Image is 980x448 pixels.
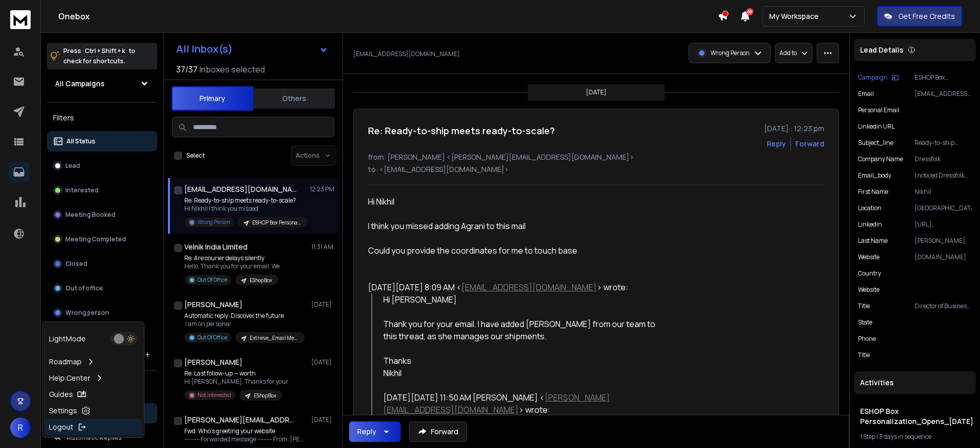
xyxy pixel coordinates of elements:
div: Hi [PERSON_NAME] [383,293,667,379]
label: Select [186,152,205,160]
button: All Campaigns [47,73,157,94]
p: Hi [PERSON_NAME], Thanks for your [184,378,288,386]
p: Light Mode [49,334,86,344]
div: Forward [795,139,824,149]
p: Not Interested [198,391,231,399]
button: All Inbox(s) [168,39,336,59]
p: Re: Are courier delays silently [184,254,280,262]
p: Meeting Completed [65,235,126,243]
span: 50 [746,8,753,15]
p: [PERSON_NAME] [915,237,972,245]
p: Lead [65,162,80,170]
p: Out Of Office [198,334,227,341]
h1: All Campaigns [55,79,105,89]
p: country [858,269,881,278]
p: Company Name [858,155,903,163]
p: [EMAIL_ADDRESS][DOMAIN_NAME] [915,90,972,98]
p: Director of Business Operations [915,302,972,310]
p: linkedin URL [858,122,895,131]
span: 37 / 37 [176,63,198,76]
button: Automatic Replies [47,428,157,448]
a: Roadmap [45,354,142,370]
p: Wrong person [65,309,109,317]
h1: [PERSON_NAME] [184,357,242,367]
button: Lead [47,156,157,176]
button: All Status [47,131,157,152]
p: Campaign [858,73,888,82]
p: [DATE] [311,416,334,424]
p: Guides [49,389,73,400]
p: to: <[EMAIL_ADDRESS][DOMAIN_NAME]> [368,164,824,175]
p: Out of office [65,284,103,292]
p: Press to check for shortcuts. [63,46,135,66]
button: Meeting Completed [47,229,157,250]
div: Reply [357,427,376,437]
p: Nikhil [915,188,972,196]
h3: Filters [47,111,157,125]
p: state [858,318,872,327]
p: Settings [49,406,77,416]
button: Forward [409,421,467,442]
p: Wrong Person [710,49,750,57]
p: [DOMAIN_NAME] [915,253,972,261]
p: location [858,204,881,212]
p: Interested [65,186,99,194]
img: logo [10,10,31,29]
p: Get Free Credits [898,11,955,21]
div: [DATE][DATE] 11:50 AM [PERSON_NAME] < > wrote: [383,391,667,416]
h3: Inboxes selected [200,63,265,76]
button: R [10,417,31,438]
h1: Onebox [58,10,718,22]
h1: [PERSON_NAME][EMAIL_ADDRESS][DOMAIN_NAME] [184,415,297,425]
p: from: [PERSON_NAME] <[PERSON_NAME][EMAIL_ADDRESS][DOMAIN_NAME]> [368,152,824,162]
p: website [858,253,879,261]
p: My Workspace [769,11,823,21]
p: [EMAIL_ADDRESS][DOMAIN_NAME] [353,50,460,58]
button: Others [253,87,335,110]
div: Activities [854,371,976,394]
p: First Name [858,188,888,196]
a: Settings [45,403,142,419]
p: [URL][DOMAIN_NAME][PERSON_NAME] [915,220,972,229]
p: EShopBox [254,392,276,400]
p: [DATE] [586,88,606,96]
h1: ESHOP Box Personalization_Opens_[DATE] [860,406,970,427]
button: Closed [47,254,157,274]
p: title [858,302,870,310]
p: ESHOP Box Personalization_Opens_[DATE] [915,73,972,82]
p: 11:31 AM [311,243,334,251]
p: linkedin [858,220,882,229]
span: 1 Step [860,432,875,441]
p: Logout [49,422,73,432]
p: Email [858,90,874,98]
p: Website [858,286,879,294]
a: Guides [45,386,142,403]
button: Out of office [47,278,157,298]
p: Dressfolk [915,155,972,163]
button: Reply [767,139,786,149]
p: Lead Details [860,45,903,55]
button: Primary [171,86,253,111]
p: Meeting Booked [65,211,115,219]
p: Fwd: Who’s greeting your website [184,427,307,435]
h1: [PERSON_NAME] [184,300,242,310]
button: Wrong person [47,303,157,323]
div: Nikhil [383,367,667,379]
p: Out Of Office [198,276,227,284]
p: Re: Ready-to-ship meets ready-to-scale? [184,196,307,205]
p: Add to [779,49,797,57]
p: Phone [858,335,876,343]
p: Subject_line [858,139,893,147]
p: Automatic reply: Discover the future [184,312,305,320]
a: Help Center [45,370,142,386]
p: ESHOP Box Personalization_Opens_[DATE] [252,219,301,227]
p: Hi Nikhil I think you missed [184,205,307,213]
div: Could you provide the coordinates for me to touch base [368,244,666,257]
p: EShopBox [250,277,272,284]
h1: Velnik India Limited [184,242,248,252]
p: [DATE] : 12:23 pm [764,123,824,134]
p: Closed [65,260,87,268]
p: Last Name [858,237,888,245]
span: 3 days in sequence [879,432,932,441]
